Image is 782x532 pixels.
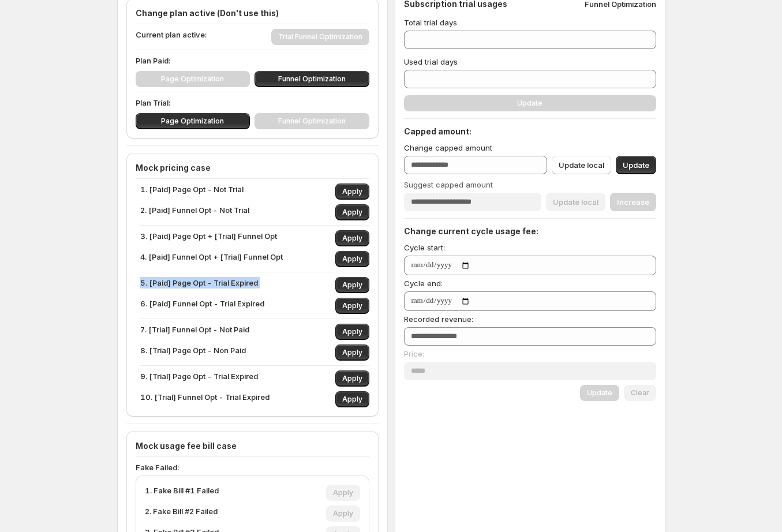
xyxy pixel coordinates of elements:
button: Update [616,156,656,174]
span: Recorded revenue: [404,314,473,324]
button: Apply [335,204,369,220]
p: Fake Failed: [136,462,369,473]
p: Plan Trial: [136,97,369,108]
span: Apply [342,234,362,243]
span: Cycle start: [404,243,445,252]
span: Suggest capped amount [404,180,493,189]
span: Apply [342,208,362,217]
p: Current plan active: [136,29,207,45]
button: Apply [335,183,369,200]
span: Apply [342,327,362,336]
button: Apply [335,251,369,267]
button: Apply [335,391,369,407]
span: Apply [342,254,362,264]
p: 2. Fake Bill #2 Failed [145,505,218,522]
span: Total trial days [404,18,457,27]
p: 7. [Trial] Funnel Opt - Not Paid [140,324,249,340]
span: Funnel Optimization [278,74,346,84]
p: 8. [Trial] Page Opt - Non Paid [140,344,246,361]
button: Apply [335,230,369,246]
button: Funnel Optimization [255,71,369,87]
span: Update [623,159,649,171]
h4: Change current cycle usage fee: [404,226,656,237]
p: 2. [Paid] Funnel Opt - Not Trial [140,204,249,220]
span: Update local [559,159,604,171]
h4: Change plan active (Don't use this) [136,8,369,19]
p: 10. [Trial] Funnel Opt - Trial Expired [140,391,270,407]
button: Apply [335,324,369,340]
button: Apply [335,370,369,387]
p: 6. [Paid] Funnel Opt - Trial Expired [140,298,264,314]
h4: Mock pricing case [136,162,369,174]
span: Cycle end: [404,279,443,288]
button: Page Optimization [136,113,250,129]
button: Update local [552,156,611,174]
p: 1. Fake Bill #1 Failed [145,485,219,501]
span: Apply [342,374,362,383]
span: Page Optimization [161,117,224,126]
span: Apply [342,395,362,404]
p: 3. [Paid] Page Opt + [Trial] Funnel Opt [140,230,277,246]
span: Apply [342,280,362,290]
span: Price: [404,349,424,358]
button: Apply [335,298,369,314]
h4: Mock usage fee bill case [136,440,369,452]
p: 9. [Trial] Page Opt - Trial Expired [140,370,258,387]
p: 4. [Paid] Funnel Opt + [Trial] Funnel Opt [140,251,283,267]
button: Apply [335,344,369,361]
span: Change capped amount [404,143,492,152]
p: 1. [Paid] Page Opt - Not Trial [140,183,244,200]
span: Used trial days [404,57,458,66]
span: Apply [342,301,362,310]
span: Apply [342,187,362,196]
span: Apply [342,348,362,357]
h4: Capped amount: [404,126,656,137]
button: Apply [335,277,369,293]
p: Plan Paid: [136,55,369,66]
p: 5. [Paid] Page Opt - Trial Expired [140,277,258,293]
